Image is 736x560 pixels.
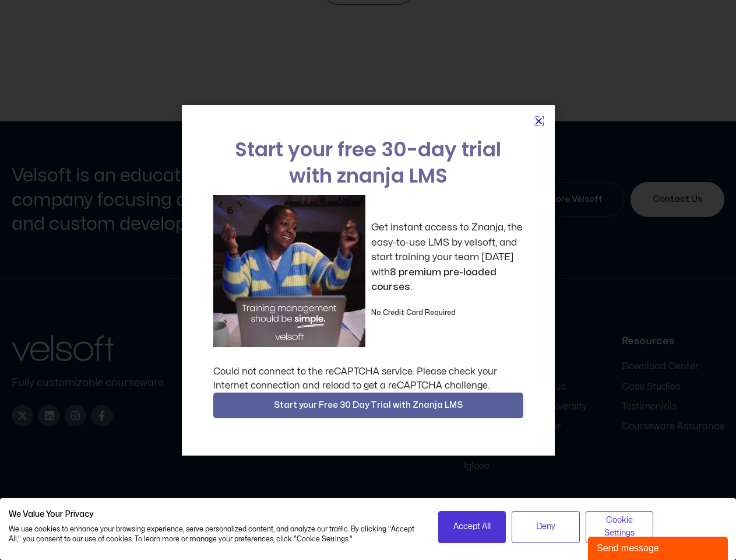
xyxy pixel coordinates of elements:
p: We use cookies to enhance your browsing experience, serve personalized content, and analyze our t... [9,524,421,544]
div: Could not connect to the reCAPTCHA service. Please check your internet connection and reload to g... [213,365,523,393]
strong: 8 premium pre-loaded courses [371,267,496,292]
span: Accept All [453,520,491,533]
h2: Start your free 30-day trial with znanja LMS [213,136,523,189]
h2: We Value Your Privacy [9,509,421,520]
button: Deny all cookies [512,511,580,543]
strong: No Credit Card Required [371,309,456,316]
button: Start your Free 30 Day Trial with Znanja LMS [213,393,523,418]
span: Deny [536,520,555,533]
img: a woman sitting at her laptop dancing [213,195,365,347]
p: Get instant access to Znanja, the easy-to-use LMS by velsoft, and start training your team [DATE]... [371,220,523,295]
button: Adjust cookie preferences [586,511,654,543]
span: Start your Free 30 Day Trial with Znanja LMS [274,398,463,412]
iframe: chat widget [588,534,730,560]
a: Close [534,117,543,125]
span: Cookie Settings [593,514,646,540]
button: Accept all cookies [438,511,506,543]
